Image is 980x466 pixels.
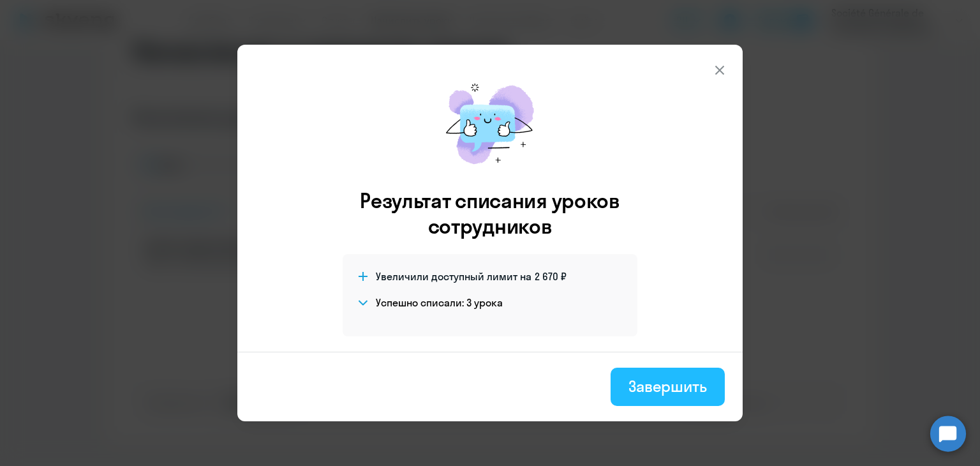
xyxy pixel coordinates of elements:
[611,368,725,406] button: Завершить
[433,70,547,177] img: mirage-message.png
[535,269,567,283] span: 2 670 ₽
[376,269,531,283] span: Увеличили доступный лимит на
[628,376,707,396] div: Завершить
[343,188,637,239] h3: Результат списания уроков сотрудников
[376,296,503,310] h4: Успешно списали: 3 урока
